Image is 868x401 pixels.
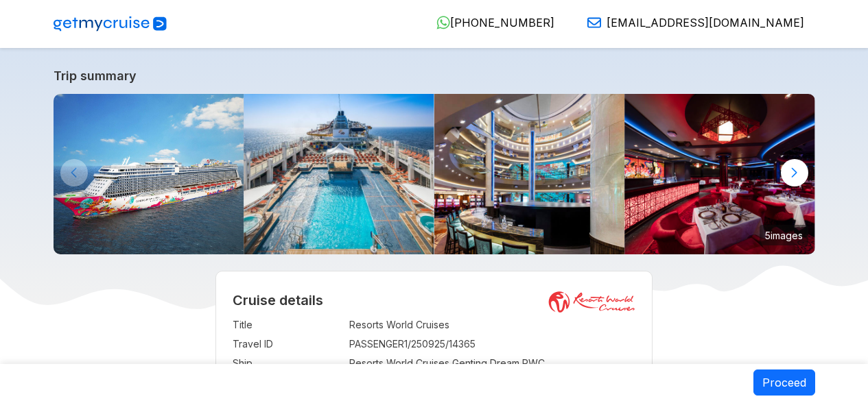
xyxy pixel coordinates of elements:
[760,225,808,245] small: 5 images
[450,16,554,29] span: [PHONE_NUMBER]
[434,94,625,254] img: 4.jpg
[349,335,636,354] td: PASSENGER1/250925/14365
[587,16,601,29] img: Email
[233,292,636,308] h2: Cruise details
[349,315,636,335] td: Resorts World Cruises
[244,94,434,254] img: Main-Pool-800x533.jpg
[54,94,244,254] img: GentingDreambyResortsWorldCruises-KlookIndia.jpg
[233,354,342,373] td: Ship
[349,354,636,373] td: Resorts World Cruises Genting Dream RWC
[753,369,815,396] button: Proceed
[54,69,815,83] a: Trip summary
[342,335,349,354] td: :
[233,315,342,335] td: Title
[425,16,554,29] a: [PHONE_NUMBER]
[342,354,349,373] td: :
[607,16,804,29] span: [EMAIL_ADDRESS][DOMAIN_NAME]
[624,94,815,254] img: 16.jpg
[436,16,450,29] img: WhatsApp
[342,315,349,335] td: :
[233,335,342,354] td: Travel ID
[576,16,804,29] a: [EMAIL_ADDRESS][DOMAIN_NAME]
